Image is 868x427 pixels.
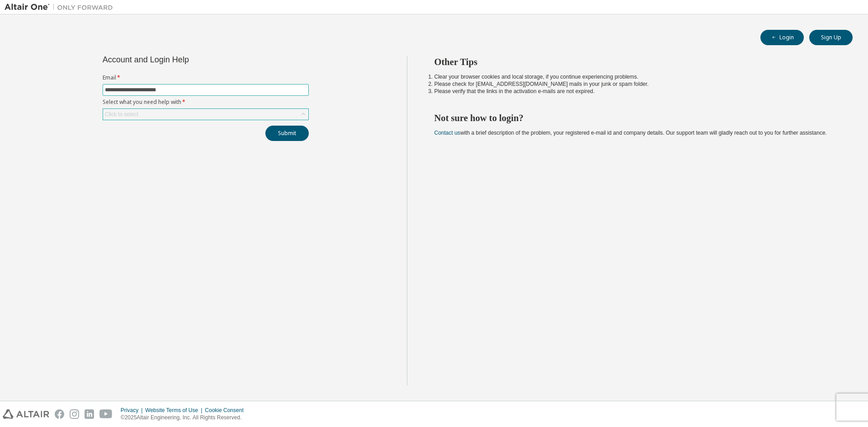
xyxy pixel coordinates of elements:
div: Click to select [105,111,138,118]
img: youtube.svg [99,409,113,419]
img: altair_logo.svg [3,409,49,419]
a: Contact us [434,130,460,136]
div: Click to select [103,109,308,120]
div: Account and Login Help [103,56,268,63]
div: Website Terms of Use [145,407,205,414]
div: Cookie Consent [205,407,249,414]
button: Sign Up [809,30,853,45]
li: Clear your browser cookies and local storage, if you continue experiencing problems. [434,73,837,80]
li: Please check for [EMAIL_ADDRESS][DOMAIN_NAME] mails in your junk or spam folder. [434,80,837,88]
img: Altair One [5,3,118,12]
button: Login [760,30,804,45]
li: Please verify that the links in the activation e-mails are not expired. [434,88,837,95]
h2: Not sure how to login? [434,112,837,124]
label: Email [103,74,309,81]
div: Privacy [121,407,145,414]
h2: Other Tips [434,56,837,68]
span: with a brief description of the problem, your registered e-mail id and company details. Our suppo... [434,130,827,136]
label: Select what you need help with [103,99,309,106]
button: Submit [265,126,309,141]
img: instagram.svg [70,409,79,419]
img: facebook.svg [55,409,64,419]
p: © 2025 Altair Engineering, Inc. All Rights Reserved. [121,414,249,422]
img: linkedin.svg [85,409,94,419]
